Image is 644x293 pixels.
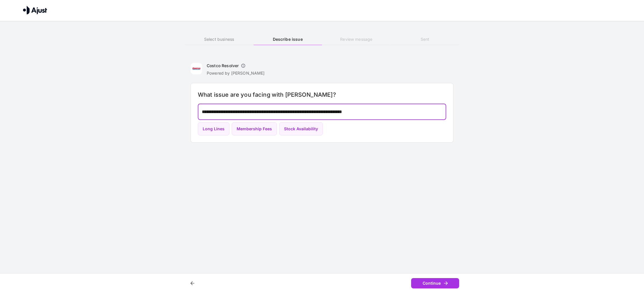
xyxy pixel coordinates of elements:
button: Long Lines [198,122,229,136]
button: Membership Fees [232,122,277,136]
h6: Describe issue [254,36,322,42]
h6: Select business [185,36,253,42]
button: Stock Availability [279,122,323,136]
img: Ajust [23,6,47,14]
p: Powered by [PERSON_NAME] [207,70,265,76]
h6: Review message [322,36,390,42]
h6: Costco Resolver [207,63,239,69]
img: Costco [191,63,202,74]
h6: What issue are you facing with [PERSON_NAME]? [198,90,446,99]
button: Continue [411,278,459,289]
h6: Sent [391,36,459,42]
